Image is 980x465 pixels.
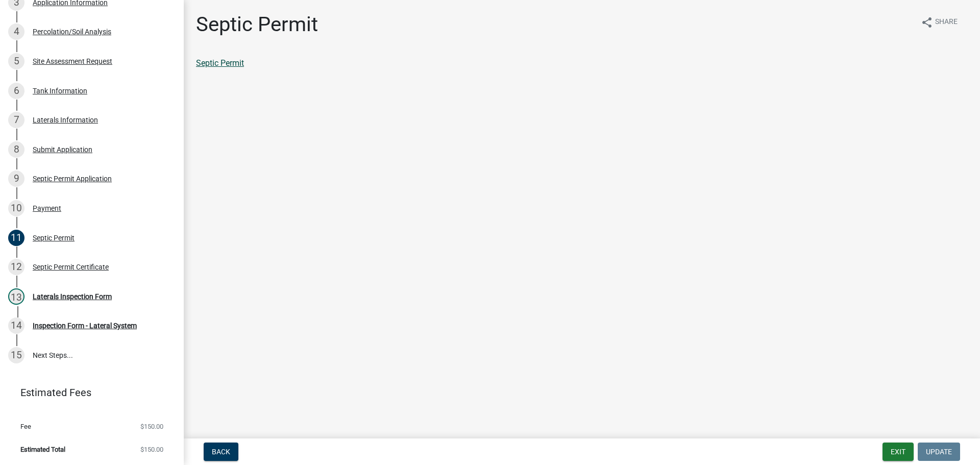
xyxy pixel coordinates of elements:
[20,423,31,430] span: Fee
[935,16,958,29] span: Share
[8,112,24,128] div: 7
[20,446,65,453] span: Estimated Total
[8,170,24,187] div: 9
[33,293,112,300] div: Laterals Inspection Form
[196,58,244,68] a: Septic Permit
[33,234,75,241] div: Septic Permit
[8,53,24,69] div: 5
[8,230,24,246] div: 11
[33,205,61,212] div: Payment
[33,175,112,182] div: Septic Permit Application
[8,259,24,275] div: 12
[8,83,24,99] div: 6
[33,146,92,153] div: Submit Application
[8,200,24,216] div: 10
[140,423,163,430] span: $150.00
[8,317,24,334] div: 14
[913,12,966,32] button: shareShare
[33,116,98,124] div: Laterals Information
[8,23,24,40] div: 4
[33,322,137,329] div: Inspection Form - Lateral System
[921,16,933,29] i: share
[33,58,112,65] div: Site Assessment Request
[33,28,111,35] div: Percolation/Soil Analysis
[212,448,230,456] span: Back
[204,443,238,461] button: Back
[8,382,167,403] a: Estimated Fees
[926,448,952,456] span: Update
[8,347,24,363] div: 15
[33,87,87,94] div: Tank Information
[33,263,109,271] div: Septic Permit Certificate
[918,443,960,461] button: Update
[8,288,24,305] div: 13
[196,12,318,37] h1: Septic Permit
[140,446,163,453] span: $150.00
[8,141,24,158] div: 8
[883,443,914,461] button: Exit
